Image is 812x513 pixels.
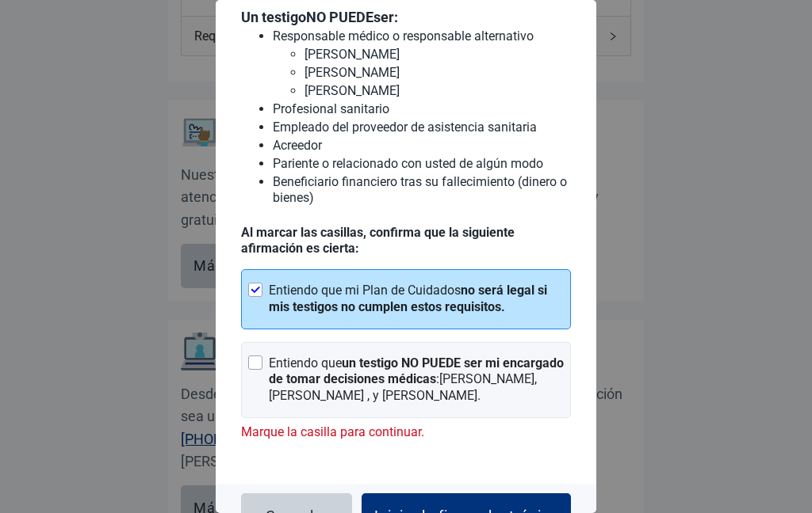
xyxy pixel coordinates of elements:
p: [PERSON_NAME] [304,83,571,99]
p: Pariente o relacionado con usted de algún modo [273,156,571,172]
div: Entiendo que mi Plan de Cuidadosno será legal si mis testigos no cumplen estos requisitos. [241,269,571,329]
strong: un testigo NO PUEDE ser mi encargado de tomar decisiones médicas [269,355,564,387]
p: Profesional sanitario [273,101,571,117]
p: Acreedor [273,138,571,154]
p: Responsable médico o responsable alternativo [273,28,571,44]
p: Al marcar las casillas, confirma que la siguiente afirmación es cierta : [241,225,571,256]
p: Empleado del proveedor de asistencia sanitaria [273,120,571,135]
div: Entiendo que mi Plan de Cuidados [269,283,564,316]
p: [PERSON_NAME] [304,65,571,81]
div: Entiendo queun testigo NO PUEDE ser mi encargado de tomar decisiones médicas:[PERSON_NAME], [PERS... [241,342,571,418]
text: NO PUEDE [306,9,373,25]
p: [PERSON_NAME] [304,47,571,63]
span: Marque la casilla para continuar. [241,418,571,446]
text: Un testigo [241,9,306,25]
text: ser: [373,9,398,25]
p: Beneficiario financiero tras su fallecimiento (dinero o bienes) [273,174,571,206]
div: Entiendo que : [PERSON_NAME], [PERSON_NAME] , y [PERSON_NAME] . [269,355,564,405]
strong: no será legal si mis testigos no cumplen estos requisitos. [269,283,547,314]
